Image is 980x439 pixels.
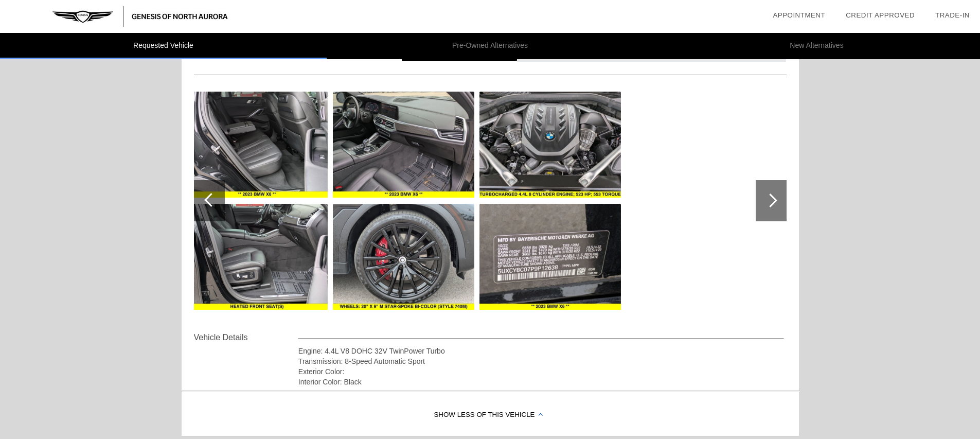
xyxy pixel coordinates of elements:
div: Transmission: 8-Speed Automatic Sport [298,356,785,366]
img: Pre-Owned-2023-BMW-X6-M50i-ID23895224332-aHR0cDovL2ltYWdlcy51bml0c2ludmVudG9yeS5jb20vdXBsb2Fkcy9w... [479,92,621,198]
a: Appointment [773,11,825,19]
li: New Alternatives [653,33,980,59]
img: Pre-Owned-2023-BMW-X6-M50i-ID23895224305-aHR0cDovL2ltYWdlcy51bml0c2ludmVudG9yeS5jb20vdXBsb2Fkcy9w... [186,92,328,198]
img: Pre-Owned-2023-BMW-X6-M50i-ID23895224317-aHR0cDovL2ltYWdlcy51bml0c2ludmVudG9yeS5jb20vdXBsb2Fkcy9w... [333,92,474,198]
img: Pre-Owned-2023-BMW-X6-M50i-ID23895224311-aHR0cDovL2ltYWdlcy51bml0c2ludmVudG9yeS5jb20vdXBsb2Fkcy9w... [186,204,328,310]
li: Pre-Owned Alternatives [327,33,653,59]
img: Pre-Owned-2023-BMW-X6-M50i-ID23895224323-aHR0cDovL2ltYWdlcy51bml0c2ludmVudG9yeS5jb20vdXBsb2Fkcy9w... [333,204,474,310]
a: Trade-In [935,11,970,19]
img: Pre-Owned-2023-BMW-X6-M50i-ID23895224338-aHR0cDovL2ltYWdlcy51bml0c2ludmVudG9yeS5jb20vdXBsb2Fkcy9w... [479,204,621,310]
div: Interior Color: Black [298,377,785,387]
div: Exterior Color: [298,366,785,377]
div: Engine: 4.4L V8 DOHC 32V TwinPower Turbo [298,346,785,356]
div: Vehicle Details [194,331,298,344]
div: Show Less of this Vehicle [182,395,799,436]
a: Credit Approved [846,11,915,19]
